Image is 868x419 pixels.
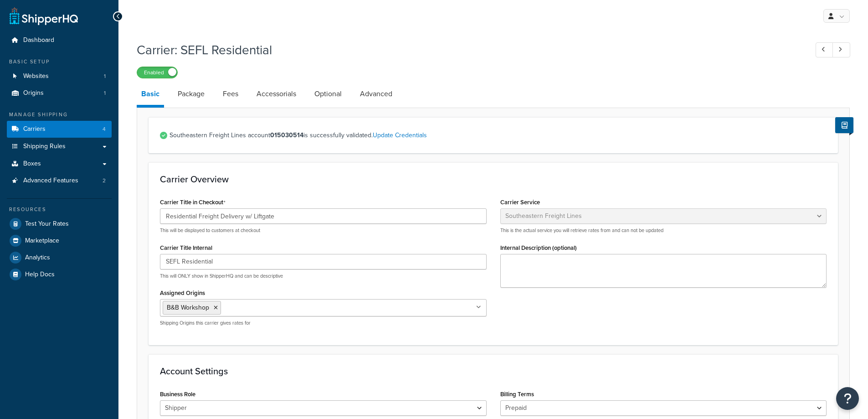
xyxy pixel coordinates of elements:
[7,32,112,49] a: Dashboard
[137,83,164,108] a: Basic
[25,237,59,245] span: Marketplace
[7,121,112,138] a: Carriers4
[103,125,106,133] span: 4
[835,117,853,133] button: Show Help Docs
[836,387,859,410] button: Open Resource Center
[7,68,112,85] li: Websites
[23,89,44,97] span: Origins
[7,216,112,232] a: Test Your Rates
[160,391,195,398] label: Business Role
[160,244,212,251] label: Carrier Title Internal
[355,83,397,105] a: Advanced
[104,72,106,80] span: 1
[7,85,112,102] li: Origins
[23,143,66,150] span: Shipping Rules
[23,125,46,133] span: Carriers
[252,83,301,105] a: Accessorials
[500,244,577,251] label: Internal Description (optional)
[7,172,112,189] a: Advanced Features2
[7,206,112,213] div: Resources
[7,85,112,102] a: Origins1
[270,130,303,140] strong: 015030514
[169,129,827,142] span: Southeastern Freight Lines account is successfully validated.
[160,273,487,279] p: This will ONLY show in ShipperHQ and can be descriptive
[160,320,487,326] p: Shipping Origins this carrier gives rates for
[7,172,112,189] li: Advanced Features
[7,266,112,283] a: Help Docs
[23,72,49,80] span: Websites
[7,233,112,249] a: Marketplace
[7,138,112,155] a: Shipping Rules
[160,227,487,234] p: This will be displayed to customers at checkout
[23,160,41,168] span: Boxes
[500,227,827,234] p: This is the actual service you will retrieve rates from and can not be updated
[7,249,112,266] a: Analytics
[173,83,209,105] a: Package
[7,121,112,138] li: Carriers
[160,199,226,206] label: Carrier Title in Checkout
[373,130,427,140] a: Update Credentials
[310,83,346,105] a: Optional
[7,68,112,85] a: Websites1
[137,67,177,78] label: Enabled
[500,199,540,206] label: Carrier Service
[160,290,205,296] label: Assigned Origins
[500,391,534,398] label: Billing Terms
[816,42,833,57] a: Previous Record
[7,58,112,66] div: Basic Setup
[23,177,78,185] span: Advanced Features
[160,366,827,376] h3: Account Settings
[23,36,54,44] span: Dashboard
[104,89,106,97] span: 1
[218,83,243,105] a: Fees
[25,271,55,279] span: Help Docs
[103,177,106,185] span: 2
[832,42,850,57] a: Next Record
[25,220,69,228] span: Test Your Rates
[7,155,112,172] a: Boxes
[167,303,209,312] span: B&B Workshop
[25,254,50,262] span: Analytics
[7,111,112,119] div: Manage Shipping
[137,41,799,59] h1: Carrier: SEFL Residential
[160,174,827,184] h3: Carrier Overview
